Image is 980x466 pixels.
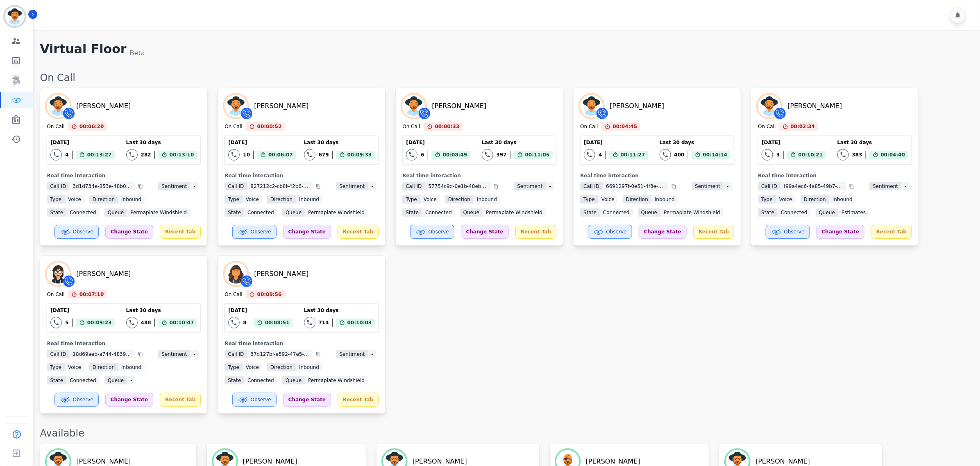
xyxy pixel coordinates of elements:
[254,269,309,279] div: [PERSON_NAME]
[460,208,483,217] span: Queue
[47,291,64,299] div: On Call
[118,195,145,204] span: inbound
[87,319,112,327] span: 00:09:23
[758,172,912,179] div: Real time interaction
[247,350,313,358] span: 37d127bf-e592-47e5-b3d5-550ef022ac93
[758,195,776,204] span: Type
[118,363,145,371] span: inbound
[402,182,425,190] span: Call ID
[89,195,118,204] span: Direction
[251,396,271,403] span: Observe
[160,393,201,407] div: Recent Tab
[347,151,372,159] span: 00:09:33
[268,151,293,159] span: 00:06:07
[871,225,912,239] div: Recent Tab
[73,228,93,235] span: Observe
[610,101,664,111] div: [PERSON_NAME]
[606,228,627,235] span: Observe
[482,139,553,146] div: Last 30 days
[435,122,460,131] span: 00:00:33
[402,208,422,217] span: State
[758,95,781,118] img: Avatar
[225,376,244,385] span: State
[126,139,197,146] div: Last 30 days
[105,393,153,407] div: Change State
[47,363,65,371] span: Type
[580,95,603,118] img: Avatar
[402,95,425,118] img: Avatar
[76,269,131,279] div: [PERSON_NAME]
[784,228,805,235] span: Observe
[787,101,842,111] div: [PERSON_NAME]
[225,195,243,204] span: Type
[225,363,243,371] span: Type
[76,101,131,111] div: [PERSON_NAME]
[580,172,734,179] div: Real time interaction
[65,363,84,371] span: voice
[47,340,201,347] div: Real time interaction
[588,225,632,239] button: Observe
[228,139,296,146] div: [DATE]
[837,139,909,146] div: Last 30 days
[692,182,724,190] span: Sentiment
[225,182,247,190] span: Call ID
[40,427,972,440] div: Available
[141,152,151,158] div: 282
[514,182,546,190] span: Sentiment
[336,350,368,358] span: Sentiment
[776,152,780,158] div: 3
[402,172,556,179] div: Real time interaction
[127,208,190,217] span: Permaplate Windshield
[40,71,972,84] div: On Call
[515,225,556,239] div: Recent Tab
[461,225,509,239] div: Change State
[584,139,648,146] div: [DATE]
[305,376,368,385] span: Permaplate Windshield
[651,195,678,204] span: inbound
[432,101,486,111] div: [PERSON_NAME]
[244,376,277,385] span: connected
[402,123,420,131] div: On Call
[852,152,862,158] div: 383
[319,319,329,326] div: 714
[838,208,869,217] span: Estimates
[257,122,282,131] span: 00:00:52
[127,376,135,385] span: -
[225,172,379,179] div: Real time interaction
[225,95,247,118] img: Avatar
[816,208,838,217] span: Queue
[232,225,277,239] button: Observe
[445,195,474,204] span: Direction
[801,195,829,204] span: Direction
[47,350,69,358] span: Call ID
[829,195,856,204] span: inbound
[89,363,118,371] span: Direction
[104,376,127,385] span: Queue
[160,225,201,239] div: Recent Tab
[126,307,197,314] div: Last 30 days
[703,151,728,159] span: 00:14:14
[65,319,68,326] div: 5
[50,307,115,314] div: [DATE]
[296,195,322,204] span: inbound
[54,393,99,407] button: Observe
[766,225,810,239] button: Observe
[693,225,734,239] div: Recent Tab
[283,225,331,239] div: Change State
[402,195,420,204] span: Type
[429,228,449,235] span: Observe
[247,182,313,190] span: 827212c2-cb8f-42b6-ae57-a615267b3da1
[225,291,242,299] div: On Call
[338,393,379,407] div: Recent Tab
[497,152,507,158] div: 397
[421,152,424,158] div: 6
[79,122,104,131] span: 00:06:20
[674,152,685,158] div: 400
[47,208,66,217] span: State
[47,95,70,118] img: Avatar
[65,152,68,158] div: 4
[87,151,112,159] span: 00:13:27
[5,7,25,26] img: Bordered avatar
[368,350,376,358] span: -
[639,225,687,239] div: Change State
